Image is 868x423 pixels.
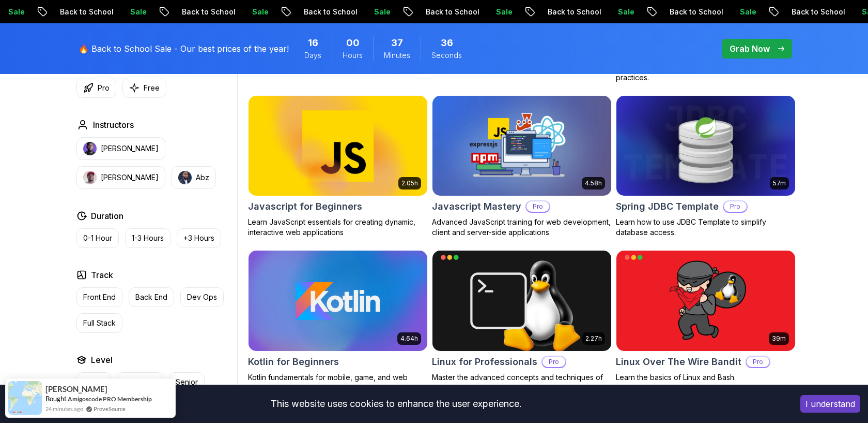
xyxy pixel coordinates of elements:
[616,199,719,214] h2: Spring JDBC Template
[526,201,549,212] p: Pro
[295,7,365,17] p: Back to School
[91,354,113,366] h2: Level
[196,172,209,183] p: Abz
[391,36,403,50] span: 37 Minutes
[248,199,362,214] h2: Javascript for Beginners
[400,334,418,343] p: 4.64h
[244,93,431,198] img: Javascript for Beginners card
[178,171,192,184] img: instructor img
[177,228,221,248] button: +3 Hours
[76,313,122,333] button: Full Stack
[616,217,796,238] p: Learn how to use JDBC Template to simplify database access.
[248,217,428,238] p: Learn JavaScript essentials for creating dynamic, interactive web applications
[76,372,111,392] button: Junior
[76,287,122,307] button: Front End
[248,95,428,238] a: Javascript for Beginners card2.05hJavascript for BeginnersLearn JavaScript essentials for creatin...
[730,42,770,55] p: Grab Now
[180,287,224,307] button: Dev Ops
[432,217,612,238] p: Advanced JavaScript training for web development, client and server-side applications
[539,7,609,17] p: Back to School
[616,355,741,369] h2: Linux Over The Wire Bandit
[124,377,156,387] p: Mid-level
[101,172,159,183] p: [PERSON_NAME]
[432,251,611,351] img: Linux for Professionals card
[76,78,116,98] button: Pro
[98,83,110,93] p: Pro
[747,357,769,367] p: Pro
[8,392,785,415] div: This website uses cookies to enhance the user experience.
[616,96,795,196] img: Spring JDBC Template card
[51,7,121,17] p: Back to School
[431,50,462,61] span: Seconds
[249,251,427,351] img: Kotlin for Beginners card
[83,142,97,155] img: instructor img
[800,395,860,413] button: Accept cookies
[187,292,217,302] p: Dev Ops
[45,404,83,413] span: 24 minutes ago
[169,372,205,392] button: Senior
[724,201,747,212] p: Pro
[91,269,113,281] h2: Track
[121,7,154,17] p: Sale
[101,143,159,154] p: [PERSON_NAME]
[176,377,198,387] p: Senior
[661,7,731,17] p: Back to School
[91,210,123,222] h2: Duration
[616,250,796,383] a: Linux Over The Wire Bandit card39mLinux Over The Wire BanditProLearn the basics of Linux and Bash.
[135,292,167,302] p: Back End
[343,50,363,61] span: Hours
[144,83,160,93] p: Free
[248,250,428,393] a: Kotlin for Beginners card4.64hKotlin for BeginnersKotlin fundamentals for mobile, game, and web d...
[76,228,119,248] button: 0-1 Hour
[8,381,42,415] img: provesource social proof notification image
[585,334,602,343] p: 2.27h
[83,318,116,328] p: Full Stack
[172,166,216,189] button: instructor imgAbz
[94,404,126,413] a: ProveSource
[129,287,174,307] button: Back End
[248,372,428,393] p: Kotlin fundamentals for mobile, game, and web development
[304,50,321,61] span: Days
[248,355,339,369] h2: Kotlin for Beginners
[68,395,152,403] a: Amigoscode PRO Membership
[772,334,786,343] p: 39m
[417,7,487,17] p: Back to School
[173,7,243,17] p: Back to School
[79,42,289,55] p: 🔥 Back to School Sale - Our best prices of the year!
[76,137,165,160] button: instructor img[PERSON_NAME]
[432,372,612,403] p: Master the advanced concepts and techniques of Linux with our comprehensive course designed for p...
[45,395,67,403] span: Bought
[731,7,764,17] p: Sale
[117,372,163,392] button: Mid-level
[365,7,398,17] p: Sale
[76,166,165,189] button: instructor img[PERSON_NAME]
[401,179,418,187] p: 2.05h
[616,95,796,238] a: Spring JDBC Template card57mSpring JDBC TemplateProLearn how to use JDBC Template to simplify dat...
[83,377,104,387] p: Junior
[585,179,602,187] p: 4.58h
[83,233,112,243] p: 0-1 Hour
[122,78,166,98] button: Free
[542,357,565,367] p: Pro
[243,7,276,17] p: Sale
[308,36,318,50] span: 16 Days
[93,119,134,131] h2: Instructors
[125,228,171,248] button: 1-3 Hours
[432,96,611,196] img: Javascript Mastery card
[783,7,853,17] p: Back to School
[132,233,164,243] p: 1-3 Hours
[83,171,97,184] img: instructor img
[441,36,453,50] span: 36 Seconds
[773,179,786,187] p: 57m
[183,233,214,243] p: +3 Hours
[432,355,537,369] h2: Linux for Professionals
[384,50,410,61] span: Minutes
[346,36,360,50] span: 0 Hours
[83,292,116,302] p: Front End
[432,199,521,214] h2: Javascript Mastery
[616,372,796,383] p: Learn the basics of Linux and Bash.
[432,250,612,403] a: Linux for Professionals card2.27hLinux for ProfessionalsProMaster the advanced concepts and techn...
[487,7,520,17] p: Sale
[45,385,107,393] span: [PERSON_NAME]
[609,7,642,17] p: Sale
